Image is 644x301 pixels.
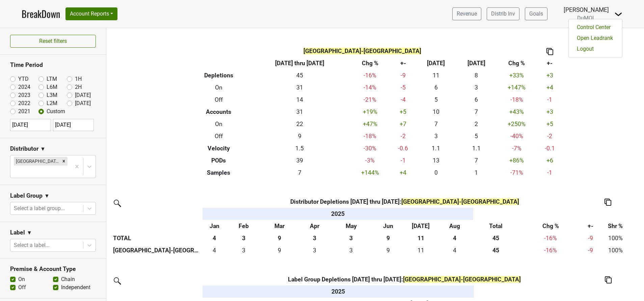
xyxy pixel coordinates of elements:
th: &nbsp;: activate to sort column ascending [583,208,598,220]
td: 3.5 [203,244,226,256]
th: Accounts [188,106,250,118]
div: Dropdown Menu [568,19,622,57]
td: 3 [456,81,497,94]
td: +5 [537,118,563,130]
td: +47 % [350,118,391,130]
th: 9 [371,232,406,244]
label: 1H [75,75,82,83]
td: -18 % [497,94,537,106]
th: &nbsp;: activate to sort column ascending [583,285,598,298]
img: filter [111,197,122,208]
td: 22 [249,118,350,130]
td: +33 % [497,69,537,81]
h3: Premise & Account Type [10,266,96,273]
th: 2025 [203,208,473,220]
td: 8 [456,69,497,81]
th: Chg % [518,220,583,232]
th: [GEOGRAPHIC_DATA]-[GEOGRAPHIC_DATA] [111,244,203,256]
h3: Time Period [10,61,96,69]
label: 2H [75,83,82,91]
div: 45 [475,246,517,255]
th: Velocity [188,142,250,154]
th: 3 [298,232,331,244]
td: +4 [537,81,563,94]
td: 45 [249,69,350,81]
a: Logout [569,44,622,54]
td: 9 [249,130,350,142]
td: -5 [390,81,416,94]
th: Depletions [188,69,250,81]
td: 10.667 [406,244,436,256]
td: 39 [249,154,350,167]
th: Label Group Depletions [DATE] thru [DATE] : [226,273,583,285]
span: -16% [544,235,557,242]
td: 13 [416,154,456,167]
td: 7 [249,167,350,179]
td: +144 % [350,167,391,179]
td: +7 [390,118,416,130]
td: +4 [390,167,416,179]
th: 45.336 [473,244,518,256]
div: 3 [299,246,330,255]
th: 4 [436,232,473,244]
td: 31 [249,81,350,94]
th: Chg % [350,57,391,69]
th: &nbsp;: activate to sort column ascending [518,208,583,220]
th: 3 [226,232,261,244]
td: -18 % [350,130,391,142]
div: 4 [437,246,472,255]
td: -3 % [350,154,391,167]
a: Goals [525,7,547,20]
span: [GEOGRAPHIC_DATA]-[GEOGRAPHIC_DATA] [401,198,519,205]
div: 3 [333,246,369,255]
a: Open Leadrank [569,33,622,44]
div: 9 [372,246,404,255]
th: Off [188,130,250,142]
h3: Label Group [10,192,43,199]
td: -40 % [497,130,537,142]
th: 45 [473,232,518,244]
label: 2024 [18,83,30,91]
img: Dropdown Menu [614,10,622,18]
td: 0 [416,167,456,179]
th: Jun: activate to sort column ascending [371,220,406,232]
td: 7 [416,118,456,130]
img: filter [111,275,122,286]
label: 2022 [18,99,30,107]
td: 100% [598,244,633,256]
td: 3.168 [331,244,371,256]
th: 9 [261,232,298,244]
th: &nbsp;: activate to sort column ascending [598,285,634,298]
span: ▼ [44,192,50,200]
th: 2025 [203,285,474,298]
div: 9 [263,246,296,255]
td: +19 % [350,106,391,118]
td: 4.167 [436,244,473,256]
label: [DATE] [75,91,91,99]
th: &nbsp;: activate to sort column ascending [518,285,583,298]
button: Account Reports [65,7,117,20]
td: -2 [537,130,563,142]
label: Chain [61,275,75,283]
label: 2021 [18,107,30,116]
td: -14 % [350,81,391,94]
th: Samples [188,167,250,179]
td: 31 [249,106,350,118]
div: 4 [204,246,225,255]
td: 2 [456,118,497,130]
th: TOTAL [111,232,203,244]
td: +43 % [497,106,537,118]
td: 11 [416,69,456,81]
td: 8.667 [371,244,406,256]
td: -16 % [518,244,583,256]
span: -9 [588,235,593,242]
input: YYYY-MM-DD [10,119,51,131]
a: BreakDown [22,7,60,21]
label: Independent [61,283,90,292]
th: Apr: activate to sort column ascending [298,220,331,232]
th: On [188,118,250,130]
span: ▼ [40,145,46,153]
td: -9 [390,69,416,81]
label: Off [18,283,26,292]
th: &nbsp;: activate to sort column ascending [111,208,203,220]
